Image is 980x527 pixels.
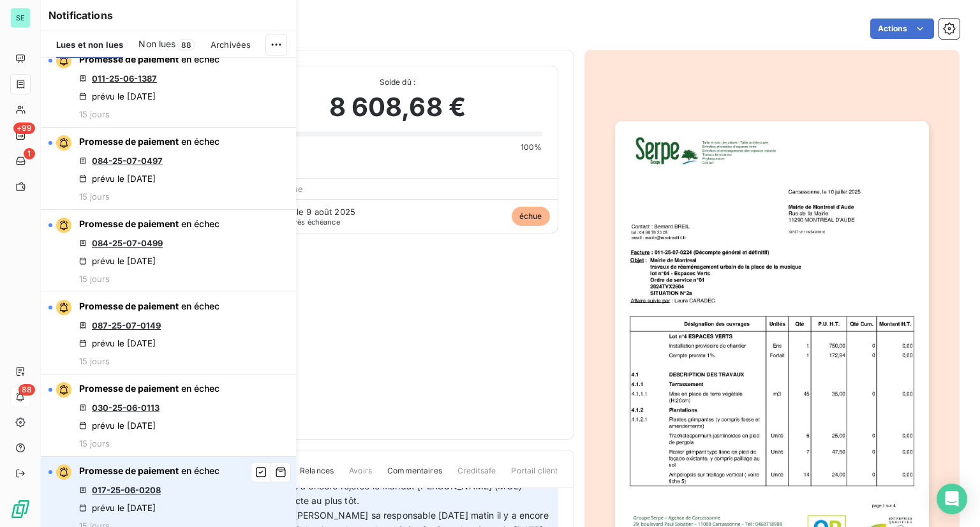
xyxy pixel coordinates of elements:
div: prévu le [DATE] [79,174,156,184]
button: Actions [870,19,934,39]
span: Promesse de paiement [79,383,179,394]
span: en échec [181,218,219,229]
span: 88 [177,39,195,50]
span: Promesse de paiement [79,54,179,64]
img: Logo LeanPay [10,499,31,519]
a: 087-25-07-0149 [92,320,161,330]
span: Portail client [511,465,558,487]
span: Commentaires [387,465,442,487]
button: Promesse de paiement en échec030-25-06-0113prévu le [DATE]15 jours [41,375,296,457]
span: Solde dû : [253,77,542,88]
span: Lues et non lues [56,40,123,50]
span: Promesse de paiement [79,218,179,229]
span: en échec [181,54,219,64]
span: 15 jours [79,274,110,284]
a: 084-25-07-0499 [92,238,163,248]
div: prévu le [DATE] [79,338,156,348]
span: Archivées [211,40,251,50]
div: prévu le [DATE] [79,256,156,266]
span: Promesse de paiement [79,136,179,147]
span: Avoirs [349,465,372,487]
span: +99 [13,122,35,134]
h6: Notifications [48,8,288,23]
span: 15 jours [79,191,110,202]
button: Promesse de paiement en échec011-25-06-1387prévu le [DATE]15 jours [41,45,296,128]
div: prévu le [DATE] [79,503,156,513]
span: Promesse de paiement [79,465,179,476]
div: SE [10,8,31,28]
span: Échue le 9 août 2025 [269,207,355,217]
button: Promesse de paiement en échec084-25-07-0497prévu le [DATE]15 jours [41,128,296,210]
span: 15 jours [79,356,110,366]
div: prévu le [DATE] [79,91,156,101]
a: 030-25-06-0113 [92,403,160,413]
button: Promesse de paiement en échec087-25-07-0149prévu le [DATE]15 jours [41,292,296,375]
span: après échéance [269,218,340,226]
span: Non lues [138,38,175,50]
a: 017-25-06-0208 [92,485,161,495]
div: prévu le [DATE] [79,420,156,431]
span: 100% [521,142,542,153]
span: 1 [24,148,35,160]
button: Promesse de paiement en échec084-25-07-0499prévu le [DATE]15 jours [41,210,296,292]
span: 15 jours [79,438,110,449]
div: Open Intercom Messenger [937,484,967,514]
span: Promesse de paiement [79,301,179,311]
a: 011-25-06-1387 [92,73,157,84]
span: en échec [181,383,219,394]
span: échue [512,207,550,226]
span: Relances [300,465,334,487]
span: en échec [181,136,219,147]
span: en échec [181,301,219,311]
span: en échec [181,465,219,476]
a: 084-25-07-0497 [92,156,163,166]
span: 88 [19,384,35,396]
span: 15 jours [79,109,110,119]
span: 8 608,68 € [329,88,466,126]
span: Creditsafe [457,465,496,487]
